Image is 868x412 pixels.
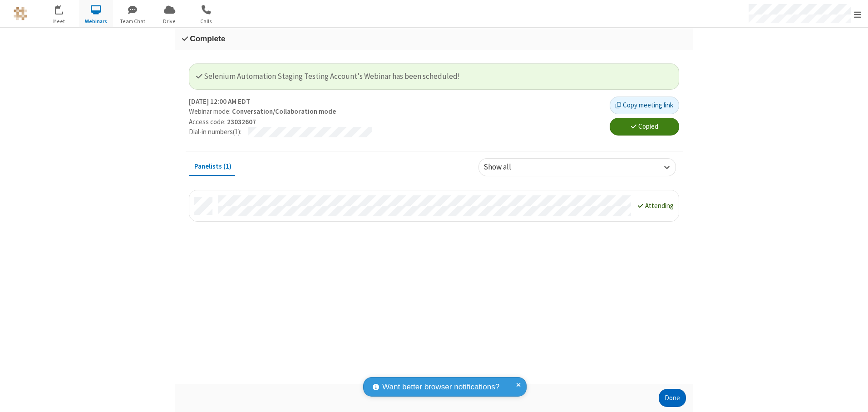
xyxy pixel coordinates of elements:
[382,381,499,393] span: Want better browser notifications?
[232,107,336,116] strong: Conversation/Collaboration mode
[196,71,460,81] span: Selenium Automation Staging Testing Account's Webinar has been scheduled!
[189,158,237,175] button: Panelists (1)
[60,5,68,12] div: 19
[189,97,250,107] strong: [DATE] 12:00 AM EDT
[42,17,76,25] span: Meet
[182,34,686,43] h3: Complete
[189,117,603,127] p: Access code:
[610,118,679,136] button: Copied
[483,161,527,173] div: Show all
[610,97,679,115] button: Copy meeting link
[189,17,223,25] span: Calls
[189,127,242,137] p: Dial-in numbers (1) :
[227,117,256,126] strong: 23032607
[116,17,150,25] span: Team Chat
[645,201,674,210] span: Attending
[14,7,27,20] img: QA Selenium DO NOT DELETE OR CHANGE
[153,17,187,25] span: Drive
[189,107,603,117] p: Webinar mode:
[79,17,113,25] span: Webinars
[659,389,686,407] button: Done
